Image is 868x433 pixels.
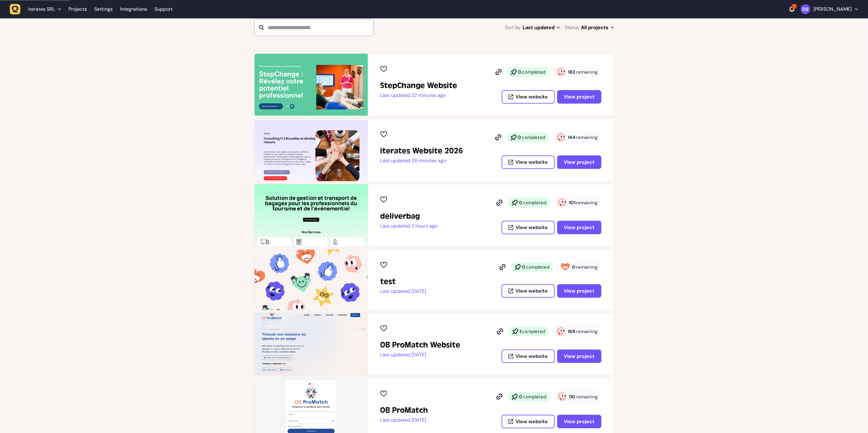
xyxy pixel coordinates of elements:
[94,4,113,15] a: Settings
[523,23,560,32] span: Last updated
[557,155,601,169] button: View project
[516,225,548,230] span: View website
[572,264,576,270] strong: 0
[557,415,601,428] button: View project
[568,134,576,140] strong: 144
[564,160,595,165] span: View project
[502,415,555,428] button: View website
[380,81,457,90] h2: StepChange Website
[380,288,426,294] p: Last updated [DATE]
[564,419,595,424] span: View project
[581,23,614,32] span: All projects
[68,4,87,15] a: Projects
[380,340,461,350] h2: OB ProMatch Website
[522,134,545,140] span: completed
[557,350,601,363] button: View project
[557,221,601,234] button: View project
[518,134,521,140] strong: 0
[520,328,521,335] strong: 1
[502,284,555,298] button: View website
[380,146,463,156] h2: iterates Website 2026
[380,223,438,229] p: Last updated 3 hours ago
[569,394,576,400] strong: 110
[576,200,598,206] span: remaining
[380,405,428,415] h2: OB ProMatch
[564,354,595,359] span: View project
[516,94,548,99] span: View website
[576,69,598,75] span: remaining
[502,221,555,234] button: View website
[120,4,147,15] a: Integrations
[814,6,852,12] p: [PERSON_NAME]
[505,23,521,32] span: Sort by
[801,4,858,14] button: [PERSON_NAME]
[255,54,368,116] img: StepChange Website
[255,184,368,247] img: deliverbag
[792,4,797,9] div: 7
[255,250,368,310] img: test
[526,264,550,270] span: completed
[523,200,547,206] span: completed
[576,328,598,335] span: remaining
[380,352,461,358] p: Last updated [DATE]
[576,264,598,270] span: remaining
[380,277,426,286] h2: test
[557,284,601,298] button: View project
[564,225,595,230] span: View project
[576,394,598,400] span: remaining
[380,211,438,221] h2: deliverbag
[522,264,526,270] strong: 0
[10,4,65,15] button: iterates SRL
[502,155,555,169] button: View website
[576,134,598,140] span: remaining
[154,6,173,12] a: Support
[516,289,548,293] span: View website
[502,90,555,104] button: View website
[565,23,579,32] span: Status
[516,354,548,359] span: View website
[564,94,595,99] span: View project
[519,394,523,400] strong: 0
[502,350,555,363] button: View website
[518,69,522,75] strong: 0
[28,6,55,12] span: iterates SRL
[523,394,547,400] span: completed
[801,4,811,14] img: Rodolphe Balay
[568,328,576,335] strong: 169
[380,417,428,423] p: Last updated [DATE]
[564,289,595,293] span: View project
[255,313,368,375] img: OB ProMatch Website
[516,419,548,424] span: View website
[519,200,523,206] strong: 0
[380,158,463,164] p: Last updated 39 minutes ago
[568,69,576,75] strong: 182
[522,328,545,335] span: completed
[255,119,368,181] img: iterates Website 2026
[557,90,601,104] button: View project
[522,69,546,75] span: completed
[516,160,548,165] span: View website
[380,92,457,98] p: Last updated 32 minutes ago
[569,200,576,206] strong: 101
